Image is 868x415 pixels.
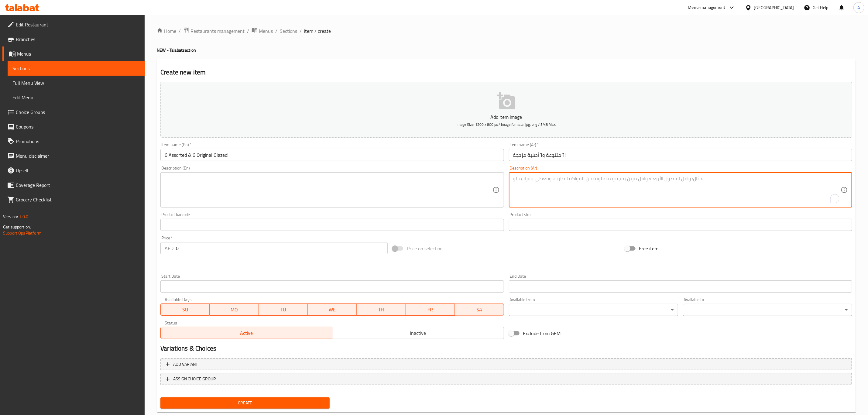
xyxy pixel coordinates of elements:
textarea: To enrich screen reader interactions, please activate Accessibility in Grammarly extension settings [513,176,841,204]
span: Coverage Report [16,181,140,189]
input: Enter name En [160,149,504,161]
a: Full Menu View [8,76,145,90]
a: Home [157,27,176,35]
li: / [300,27,302,35]
div: ​ [509,304,678,316]
span: Branches [16,36,140,43]
span: Sections [12,65,140,72]
input: Please enter price [176,242,388,254]
span: A [858,4,860,11]
button: Inactive [332,327,504,339]
span: Choice Groups [16,108,140,116]
span: Edit Restaurant [16,21,140,28]
a: Restaurants management [183,27,245,35]
span: SU [163,305,207,314]
p: Add item image [170,113,843,121]
button: Add item imageImage Size: 1200 x 800 px / Image formats: jpg, png / 5MB Max. [160,82,852,138]
a: Sections [8,61,145,76]
a: Menu disclaimer [2,149,145,163]
span: Promotions [16,138,140,145]
span: Full Menu View [12,79,140,87]
span: Get support on: [3,223,31,231]
span: Add variant [173,361,198,368]
span: Image Size: 1200 x 800 px / Image formats: jpg, png / 5MB Max. [457,121,556,128]
span: Grocery Checklist [16,196,140,203]
input: Please enter product barcode [160,219,504,231]
button: WE [308,304,357,316]
a: Menus [2,46,145,61]
a: Menus [252,27,273,35]
span: MO [212,305,256,314]
span: Price on selection [407,245,443,252]
span: Free item [639,245,659,252]
a: Edit Menu [8,90,145,105]
span: TH [359,305,403,314]
span: Edit Menu [12,94,140,101]
button: Create [160,397,330,409]
a: Grocery Checklist [2,192,145,207]
a: Edit Restaurant [2,17,145,32]
button: TH [357,304,406,316]
span: Menus [17,50,140,57]
span: Coupons [16,123,140,130]
span: 1.0.0 [19,213,28,221]
p: AED [165,245,173,252]
span: TU [261,305,305,314]
a: Upsell [2,163,145,178]
button: Active [160,327,332,339]
a: Coupons [2,119,145,134]
span: Exclude from GEM [523,330,561,337]
a: Support.OpsPlatform [3,229,42,237]
span: Create [165,399,325,407]
div: ​ [683,304,852,316]
button: SA [455,304,504,316]
h4: NEW - Talabat section [157,47,856,53]
span: FR [408,305,452,314]
button: FR [406,304,455,316]
a: Coverage Report [2,178,145,192]
li: / [247,27,249,35]
span: Restaurants management [190,27,245,35]
h2: Create new item [160,68,852,77]
button: MO [210,304,259,316]
span: Menus [259,27,273,35]
a: Promotions [2,134,145,149]
button: ASSIGN CHOICE GROUP [160,373,852,385]
div: Menu-management [688,4,726,11]
input: Please enter product sku [509,219,852,231]
span: Inactive [335,329,502,338]
div: [GEOGRAPHIC_DATA] [754,4,794,11]
a: Choice Groups [2,105,145,119]
span: WE [310,305,354,314]
input: Enter name Ar [509,149,852,161]
span: SA [457,305,501,314]
span: Version: [3,213,18,221]
li: / [179,27,181,35]
span: item / create [304,27,331,35]
span: Menu disclaimer [16,152,140,159]
a: Branches [2,32,145,46]
span: Active [163,329,330,338]
button: Add variant [160,358,852,371]
li: / [275,27,277,35]
a: Sections [280,27,297,35]
span: ASSIGN CHOICE GROUP [173,375,216,383]
h2: Variations & Choices [160,344,852,353]
span: Upsell [16,167,140,174]
button: TU [259,304,308,316]
nav: breadcrumb [157,27,856,35]
button: SU [160,304,210,316]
